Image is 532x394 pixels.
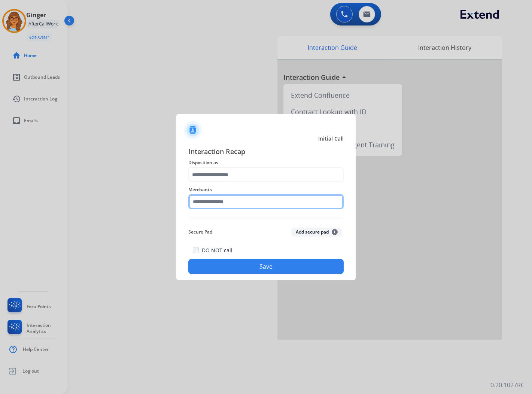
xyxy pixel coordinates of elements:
[188,228,212,237] span: Secure Pad
[332,229,338,235] span: +
[188,259,344,274] button: Save
[188,158,344,167] span: Disposition as
[291,228,342,237] button: Add secure pad+
[318,135,344,142] span: Initial Call
[188,185,344,194] span: Merchants
[188,146,344,158] span: Interaction Recap
[202,247,232,254] label: DO NOT call
[184,121,202,139] img: contactIcon
[490,381,525,390] p: 0.20.1027RC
